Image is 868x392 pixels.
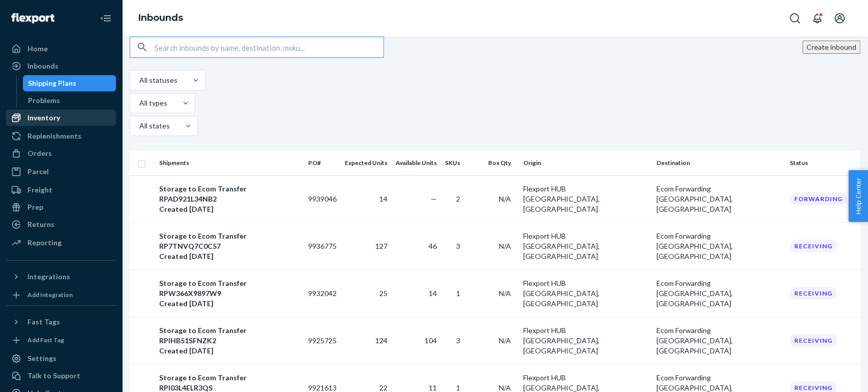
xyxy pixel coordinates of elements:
[155,37,383,57] input: Search inbounds by name, destination, msku...
[28,95,60,106] div: Problems
[6,289,116,301] a: Add Integration
[159,346,300,356] div: Created [DATE]
[27,353,56,364] div: Settings
[27,148,52,158] div: Orders
[499,194,511,203] span: N/A
[523,278,648,288] div: Flexport HUB
[499,336,511,345] span: N/A
[27,167,49,177] div: Parcel
[155,151,304,175] th: Shipments
[785,8,805,28] button: Open Search Box
[431,194,437,203] span: —
[6,110,116,126] a: Inventory
[6,269,116,285] button: Integrations
[159,325,300,346] div: Storage to Ecom Transfer RPIHB51SFNZK2
[499,242,511,250] span: N/A
[656,194,733,213] span: [GEOGRAPHIC_DATA], [GEOGRAPHIC_DATA]
[27,44,48,54] div: Home
[392,151,441,175] th: Available Units
[429,289,437,298] span: 14
[790,287,837,300] div: Receiving
[159,251,300,262] div: Created [DATE]
[6,164,116,180] a: Parcel
[28,78,76,88] div: Shipping Plans
[829,8,850,28] button: Open account menu
[6,235,116,251] a: Reporting
[790,240,837,252] div: Receiving
[6,350,116,367] a: Settings
[519,151,652,175] th: Origin
[656,289,733,308] span: [GEOGRAPHIC_DATA], [GEOGRAPHIC_DATA]
[6,58,116,74] a: Inbounds
[468,151,519,175] th: Box Qty
[304,151,341,175] th: PO#
[523,184,648,194] div: Flexport HUB
[656,325,782,336] div: Ecom Forwarding
[27,272,70,282] div: Integrations
[6,145,116,161] a: Orders
[523,231,648,241] div: Flexport HUB
[6,199,116,215] a: Prep
[6,216,116,233] a: Returns
[159,278,300,299] div: Storage to Ecom Transfer RPW366X9897W9
[429,383,437,392] span: 11
[656,184,782,194] div: Ecom Forwarding
[27,290,73,299] div: Add Integration
[656,231,782,241] div: Ecom Forwarding
[27,61,58,71] div: Inbounds
[429,242,437,250] span: 46
[138,98,139,108] input: All types
[304,222,341,270] td: 9936775
[523,336,600,355] span: [GEOGRAPHIC_DATA], [GEOGRAPHIC_DATA]
[6,128,116,144] a: Replenishments
[456,242,460,250] span: 3
[11,13,54,23] img: Flexport logo
[304,317,341,364] td: 9925725
[341,151,392,175] th: Expected Units
[27,317,60,327] div: Fast Tags
[159,204,300,214] div: Created [DATE]
[130,4,191,33] ol: breadcrumbs
[456,336,460,345] span: 3
[379,194,387,203] span: 14
[523,242,600,260] span: [GEOGRAPHIC_DATA], [GEOGRAPHIC_DATA]
[499,383,511,392] span: N/A
[802,41,860,54] button: Create inbound
[790,334,837,347] div: Receiving
[138,75,139,85] input: All statuses
[456,194,460,203] span: 2
[27,219,54,230] div: Returns
[656,373,782,383] div: Ecom Forwarding
[786,151,860,175] th: Status
[656,336,733,355] span: [GEOGRAPHIC_DATA], [GEOGRAPHIC_DATA]
[304,270,341,317] td: 9932042
[523,373,648,383] div: Flexport HUB
[456,289,460,298] span: 1
[375,336,387,345] span: 124
[159,184,300,204] div: Storage to Ecom Transfer RPAD921L34NB2
[96,8,116,28] button: Close Navigation
[27,371,80,381] div: Talk to Support
[6,368,116,384] a: Talk to Support
[138,121,139,131] input: All states
[379,383,387,392] span: 22
[23,75,116,91] a: Shipping Plans
[375,242,387,250] span: 127
[523,194,600,213] span: [GEOGRAPHIC_DATA], [GEOGRAPHIC_DATA]
[379,289,387,298] span: 25
[6,314,116,330] button: Fast Tags
[523,289,600,308] span: [GEOGRAPHIC_DATA], [GEOGRAPHIC_DATA]
[159,299,300,309] div: Created [DATE]
[425,336,437,345] span: 104
[6,41,116,57] a: Home
[138,12,183,23] a: Inbounds
[441,151,468,175] th: SKUs
[848,170,868,222] button: Help Center
[27,336,64,344] div: Add Fast Tag
[656,242,733,260] span: [GEOGRAPHIC_DATA], [GEOGRAPHIC_DATA]
[27,185,52,195] div: Freight
[523,325,648,336] div: Flexport HUB
[27,113,60,123] div: Inventory
[6,334,116,346] a: Add Fast Tag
